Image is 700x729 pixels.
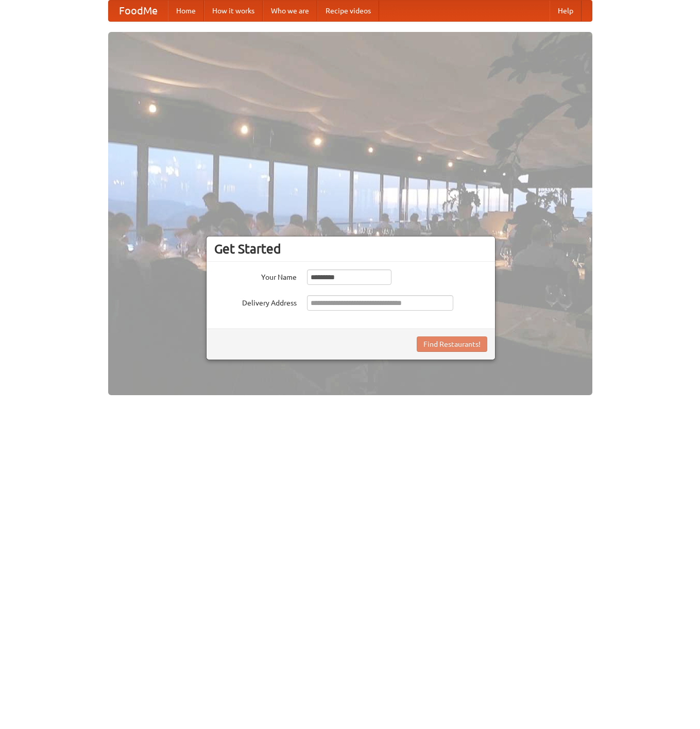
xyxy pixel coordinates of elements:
[168,1,204,21] a: Home
[214,269,297,282] label: Your Name
[109,1,168,21] a: FoodMe
[214,241,487,257] h3: Get Started
[214,295,297,308] label: Delivery Address
[550,1,582,21] a: Help
[417,336,487,352] button: Find Restaurants!
[204,1,263,21] a: How it works
[263,1,317,21] a: Who we are
[317,1,379,21] a: Recipe videos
